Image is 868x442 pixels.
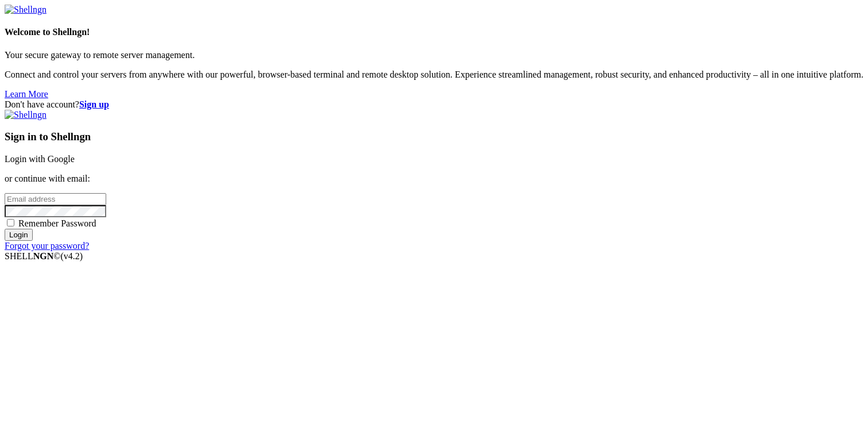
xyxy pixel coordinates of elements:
[5,229,33,241] input: Login
[5,99,863,110] div: Don't have account?
[5,130,863,143] h3: Sign in to Shellngn
[7,219,14,226] input: Remember Password
[5,110,46,120] img: Shellngn
[33,251,54,261] b: NGN
[5,251,83,261] span: SHELL ©
[61,251,83,261] span: 4.2.0
[5,50,863,60] p: Your secure gateway to remote server management.
[5,174,863,184] p: or continue with email:
[5,5,46,15] img: Shellngn
[5,154,75,164] a: Login with Google
[5,193,106,205] input: Email address
[79,99,109,109] a: Sign up
[18,218,96,228] span: Remember Password
[5,89,48,99] a: Learn More
[5,241,89,251] a: Forgot your password?
[5,70,863,80] p: Connect and control your servers from anywhere with our powerful, browser-based terminal and remo...
[5,27,863,37] h4: Welcome to Shellngn!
